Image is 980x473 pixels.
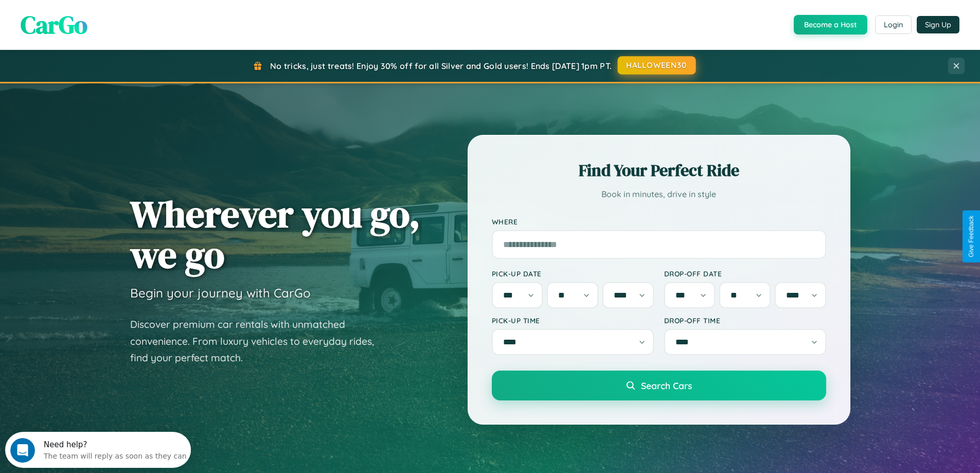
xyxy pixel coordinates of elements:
[917,16,959,33] button: Sign Up
[39,9,182,17] div: Need help?
[664,316,826,325] label: Drop-off Time
[492,316,654,325] label: Pick-up Time
[794,15,867,34] button: Become a Host
[875,15,912,34] button: Login
[492,269,654,278] label: Pick-up Date
[130,285,311,301] h3: Begin your journey with CarGo
[492,217,826,226] label: Where
[641,380,692,391] span: Search Cars
[130,316,387,366] p: Discover premium car rentals with unmatched convenience. From luxury vehicles to everyday rides, ...
[10,438,35,463] iframe: Intercom live chat
[492,371,826,400] button: Search Cars
[4,4,191,32] div: Open Intercom Messenger
[5,432,191,468] iframe: Intercom live chat discovery launcher
[270,61,612,71] span: No tricks, just treats! Enjoy 30% off for all Silver and Gold users! Ends [DATE] 1pm PT.
[39,17,182,28] div: The team will reply as soon as they can
[492,159,826,182] h2: Find Your Perfect Ride
[968,216,975,257] div: Give Feedback
[21,8,87,42] span: CarGo
[618,56,696,75] button: HALLOWEEN30
[492,187,826,202] p: Book in minutes, drive in style
[664,269,826,278] label: Drop-off Date
[130,194,420,275] h1: Wherever you go, we go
